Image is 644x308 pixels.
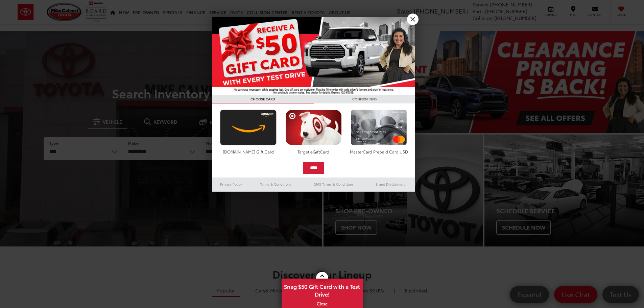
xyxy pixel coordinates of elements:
h3: CONFIRM INFO [314,95,415,103]
img: amazoncard.png [218,110,278,145]
img: targetcard.png [284,110,343,145]
a: Brand Disclaimers [366,180,415,188]
h3: CHOOSE CARD [212,95,314,103]
div: Target eGiftCard [284,149,343,155]
a: Terms & Conditions [250,180,302,188]
a: SMS Terms & Conditions [302,180,366,188]
a: Privacy Policy [212,180,250,188]
img: 55838_top_625864.jpg [212,17,415,95]
span: Snag $50 Gift Card with a Test Drive! [282,279,362,300]
div: MasterCard Prepaid Card USD [349,149,409,155]
img: mastercard.png [349,110,409,145]
div: [DOMAIN_NAME] Gift Card [218,149,278,155]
